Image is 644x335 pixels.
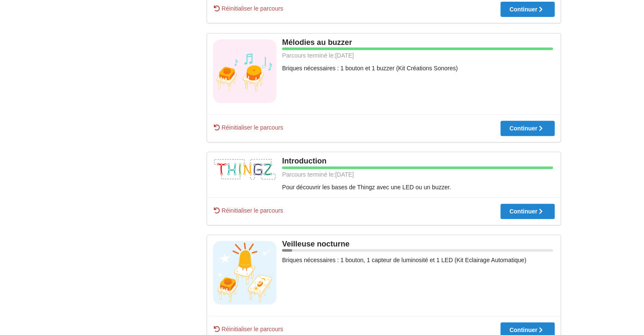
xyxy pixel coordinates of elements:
button: Continuer [500,204,555,219]
span: Réinitialiser le parcours [213,206,283,215]
span: Réinitialiser le parcours [213,123,283,132]
div: Mélodies au buzzer [213,38,555,47]
span: Réinitialiser le parcours [213,4,283,13]
img: veilleuse+led+pcb+ok.jpg [213,241,276,305]
img: vignette+buzzer+note.png [213,39,276,103]
div: Parcours terminé le: [DATE] [213,170,553,179]
button: Continuer [500,121,555,136]
span: Réinitialiser le parcours [213,325,283,333]
div: Introduction [213,156,555,166]
img: thingz_logo.png [213,158,276,180]
button: Continuer [500,2,555,17]
div: Parcours terminé le: [DATE] [213,51,553,60]
div: Briques nécessaires : 1 bouton, 1 capteur de luminosité et 1 LED (Kit Eclairage Automatique) [213,256,555,264]
div: Veilleuse nocturne [213,239,555,249]
div: Briques nécessaires : 1 bouton et 1 buzzer (Kit Créations Sonores) [213,64,555,72]
div: Continuer [509,6,546,12]
div: Continuer [509,208,546,214]
div: Continuer [509,327,546,333]
div: Continuer [509,125,546,131]
div: Pour découvrir les bases de Thingz avec une LED ou un buzzer. [213,183,555,191]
